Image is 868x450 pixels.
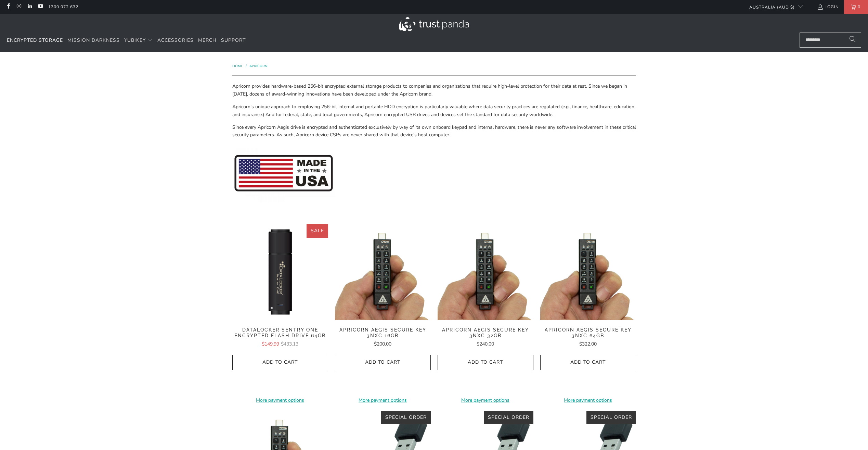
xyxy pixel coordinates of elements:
span: Add to Cart [342,360,424,365]
a: Support [221,33,246,49]
span: Apricorn Aegis Secure Key 3NXC 16GB [335,327,431,339]
summary: YubiKey [124,33,153,49]
a: Mission Darkness [67,33,120,49]
span: $200.00 [374,341,391,347]
a: Accessories [157,33,194,49]
span: $433.13 [281,341,298,347]
input: Search... [800,33,861,48]
span: Accessories [157,37,194,43]
a: Encrypted Storage [7,33,63,49]
span: Merch [198,37,217,43]
span: / [246,64,247,68]
img: Trust Panda Australia [399,17,469,31]
a: Datalocker Sentry One Encrypted Flash Drive 64GB $149.99$433.13 [232,327,328,348]
nav: Translation missing: en.navigation.header.main_nav [7,33,246,49]
span: $149.99 [262,341,279,347]
a: Apricorn Aegis Secure Key 3NXC 64GB $322.00 [540,327,636,348]
span: Mission Darkness [67,37,120,43]
span: Apricorn’s unique approach to employing 256-bit internal and portable HDD encryption is particula... [232,103,635,117]
span: YubiKey [124,37,146,43]
a: Apricorn [249,64,267,68]
img: Apricorn Aegis Secure Key 3NXC 16GB [335,224,431,320]
img: Datalocker Sentry One Encrypted Flash Drive 64GB - Trust Panda [232,224,328,320]
img: Apricorn Aegis Secure Key 3NXC 64GB - Trust Panda [540,224,636,320]
span: Add to Cart [445,360,526,365]
span: Home [232,64,243,68]
button: Add to Cart [540,355,636,370]
span: Datalocker Sentry One Encrypted Flash Drive 64GB [232,327,328,339]
a: 1300 072 632 [48,3,78,11]
span: $240.00 [477,341,494,347]
span: Apricorn Aegis Secure Key 3NXC 64GB [540,327,636,339]
a: Apricorn Aegis Secure Key 3NXC 32GB $240.00 [438,327,533,348]
span: Sale [311,227,324,234]
span: Support [221,37,246,43]
button: Add to Cart [232,355,328,370]
a: Apricorn Aegis Secure Key 3NXC 16GB $200.00 [335,327,431,348]
button: Search [844,33,861,48]
span: Since every Apricorn Aegis drive is encrypted and authenticated exclusively by way of its own onb... [232,124,636,138]
a: Login [817,3,839,11]
span: Special Order [488,414,529,421]
a: More payment options [335,397,431,404]
span: Special Order [591,414,632,421]
button: Add to Cart [438,355,533,370]
a: More payment options [540,397,636,404]
a: Trust Panda Australia on Instagram [16,4,22,10]
span: Apricorn provides hardware-based 256-bit encrypted external storage products to companies and org... [232,83,627,97]
a: Merch [198,33,217,49]
a: More payment options [232,397,328,404]
span: Special Order [385,414,427,421]
span: Add to Cart [547,360,629,365]
a: More payment options [438,397,533,404]
img: Apricorn Aegis Secure Key 3NXC 32GB - Trust Panda [438,224,533,320]
button: Add to Cart [335,355,431,370]
a: Trust Panda Australia on Facebook [5,4,11,10]
span: Encrypted Storage [7,37,63,43]
a: Trust Panda Australia on YouTube [37,4,43,10]
span: Add to Cart [239,360,321,365]
a: Home [232,64,244,68]
span: $322.00 [579,341,597,347]
a: Trust Panda Australia on LinkedIn [27,4,33,10]
span: Apricorn Aegis Secure Key 3NXC 32GB [438,327,533,339]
